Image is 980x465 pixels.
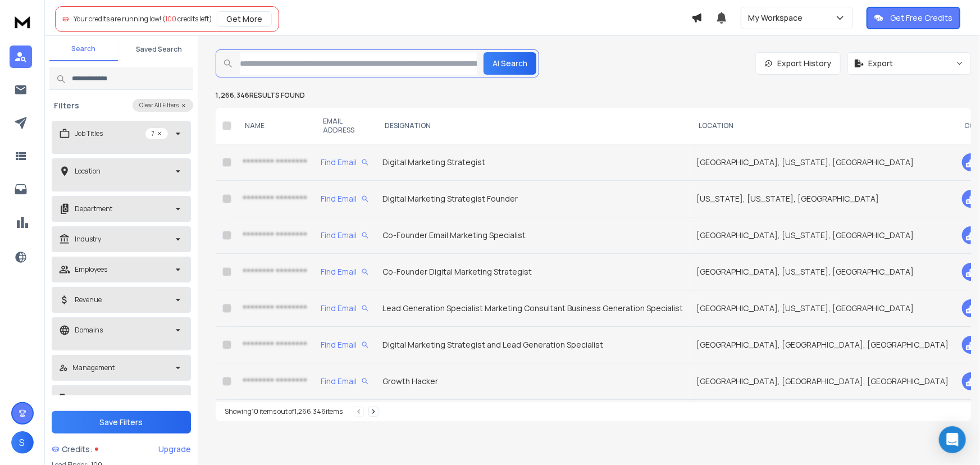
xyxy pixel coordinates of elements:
[321,266,369,277] div: Find Email
[162,14,212,24] span: ( credits left)
[75,167,101,176] p: Location
[217,11,272,27] button: Get More
[49,38,118,61] button: Search
[52,411,191,434] button: Save Filters
[52,438,191,461] a: Credits:Upgrade
[321,157,369,168] div: Find Email
[690,108,955,144] th: LOCATION
[376,144,690,181] td: Digital Marketing Strategist
[376,217,690,254] td: Co-Founder Email Marketing Specialist
[321,193,369,204] div: Find Email
[225,407,343,416] div: Showing 10 items out of 1,266,346 items
[690,181,955,217] td: [US_STATE], [US_STATE], [GEOGRAPHIC_DATA]
[75,235,101,244] p: Industry
[376,181,690,217] td: Digital Marketing Strategist Founder
[133,99,193,112] button: Clear All Filters
[376,400,690,436] td: Growth Hacker
[690,254,955,290] td: [GEOGRAPHIC_DATA], [US_STATE], [GEOGRAPHIC_DATA]
[321,230,369,241] div: Find Email
[690,217,955,254] td: [GEOGRAPHIC_DATA], [US_STATE], [GEOGRAPHIC_DATA]
[321,376,369,387] div: Find Email
[165,14,176,24] span: 100
[868,58,893,69] span: Export
[75,295,102,304] p: Revenue
[216,91,971,100] p: 1,266,346 results found
[376,363,690,400] td: Growth Hacker
[484,52,536,75] button: AI Search
[75,204,112,213] p: Department
[125,38,193,61] button: Saved Search
[75,265,107,274] p: Employees
[867,7,960,29] button: Get Free Credits
[75,129,103,138] p: Job Titles
[755,52,841,75] a: Export History
[321,303,369,314] div: Find Email
[690,327,955,363] td: [GEOGRAPHIC_DATA], [GEOGRAPHIC_DATA], [GEOGRAPHIC_DATA]
[11,431,34,454] button: S
[321,339,369,350] div: Find Email
[690,290,955,327] td: [GEOGRAPHIC_DATA], [US_STATE], [GEOGRAPHIC_DATA]
[376,108,690,144] th: DESIGNATION
[690,363,955,400] td: [GEOGRAPHIC_DATA], [GEOGRAPHIC_DATA], [GEOGRAPHIC_DATA]
[75,326,103,335] p: Domains
[49,100,84,111] h3: Filters
[314,108,376,144] th: EMAIL ADDRESS
[939,426,966,453] div: Open Intercom Messenger
[145,128,168,139] p: 7
[690,400,955,436] td: [GEOGRAPHIC_DATA]
[72,363,115,372] p: Management
[748,12,807,24] p: My Workspace
[74,14,161,24] span: Your credits are running low!
[890,12,952,24] p: Get Free Credits
[376,327,690,363] td: Digital Marketing Strategist and Lead Generation Specialist
[690,144,955,181] td: [GEOGRAPHIC_DATA], [US_STATE], [GEOGRAPHIC_DATA]
[11,11,34,32] img: logo
[376,254,690,290] td: Co-Founder Digital Marketing Strategist
[62,444,93,455] span: Credits:
[236,108,314,144] th: NAME
[75,394,124,403] p: Company Name
[376,290,690,327] td: Lead Generation Specialist Marketing Consultant Business Generation Specialist
[158,444,191,455] div: Upgrade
